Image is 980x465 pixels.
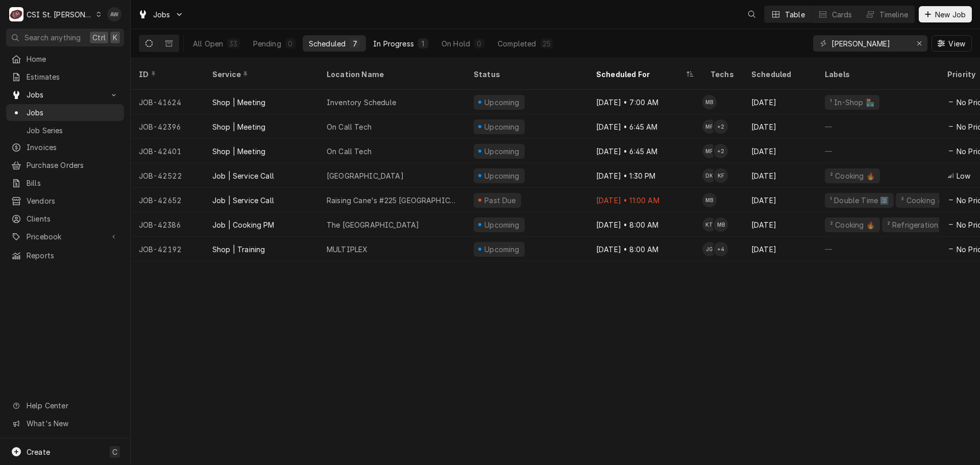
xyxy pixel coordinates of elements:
[743,163,817,188] div: [DATE]
[785,9,805,20] div: Table
[474,69,578,80] div: Status
[702,119,717,134] div: MF
[107,7,121,21] div: Alexandria Wilp's Avatar
[588,237,702,261] div: [DATE] • 8:00 AM
[6,139,124,156] a: Invoices
[714,242,728,256] div: + 4
[6,122,124,139] a: Job Series
[702,95,717,109] div: Mike Baker's Avatar
[6,192,124,209] a: Vendors
[27,142,119,153] span: Invoices
[829,195,890,206] div: ¹ Double Time 2️⃣
[27,418,118,429] span: What's New
[442,38,470,49] div: On Hold
[131,114,204,139] div: JOB-42396
[6,228,124,245] a: Go to Pricebook
[6,157,124,174] a: Purchase Orders
[193,38,223,49] div: All Open
[327,121,372,132] div: On Call Tech
[829,170,876,181] div: ² Cooking 🔥
[27,213,119,224] span: Clients
[702,144,717,158] div: Matt Flores's Avatar
[702,217,717,232] div: KT
[24,32,81,43] span: Search anything
[825,69,931,80] div: Labels
[710,69,735,80] div: Techs
[714,217,728,232] div: MB
[327,146,372,157] div: On Call Tech
[212,195,274,206] div: Job | Service Call
[543,38,551,49] div: 25
[714,119,728,134] div: + 2
[107,7,121,21] div: AW
[911,35,927,52] button: Erase input
[229,38,237,49] div: 33
[483,195,518,206] div: Past Due
[27,400,118,411] span: Help Center
[253,38,281,49] div: Pending
[702,193,717,207] div: MB
[327,219,419,230] div: The [GEOGRAPHIC_DATA]
[483,121,521,132] div: Upcoming
[131,90,204,114] div: JOB-41624
[327,195,457,206] div: Raising Cane's #225 [GEOGRAPHIC_DATA]
[702,193,717,207] div: Mike Baker's Avatar
[6,68,124,85] a: Estimates
[27,195,119,206] span: Vendors
[327,69,455,80] div: Location Name
[588,114,702,139] div: [DATE] • 6:45 AM
[27,54,119,64] span: Home
[9,7,23,21] div: C
[27,160,119,170] span: Purchase Orders
[131,188,204,212] div: JOB-42652
[900,195,947,206] div: ² Cooking 🔥
[6,51,124,67] a: Home
[309,38,346,49] div: Scheduled
[817,139,939,163] div: —
[134,6,188,23] a: Go to Jobs
[27,178,119,188] span: Bills
[919,6,972,22] button: New Job
[483,97,521,108] div: Upcoming
[588,212,702,237] div: [DATE] • 8:00 AM
[483,219,521,230] div: Upcoming
[327,97,396,108] div: Inventory Schedule
[153,9,170,20] span: Jobs
[743,212,817,237] div: [DATE]
[829,219,876,230] div: ² Cooking 🔥
[957,170,970,181] span: Low
[832,9,852,20] div: Cards
[483,244,521,255] div: Upcoming
[702,242,717,256] div: JG
[212,219,275,230] div: Job | Cooking PM
[744,6,760,22] button: Open search
[27,9,93,20] div: CSI St. [PERSON_NAME]
[831,35,908,52] input: Keyword search
[352,38,358,49] div: 7
[829,97,875,108] div: ¹ In-Shop 🏪
[6,397,124,414] a: Go to Help Center
[743,188,817,212] div: [DATE]
[287,38,293,49] div: 0
[596,69,684,80] div: Scheduled For
[420,38,426,49] div: 1
[702,217,717,232] div: Kris Thomason's Avatar
[932,35,972,52] button: View
[743,90,817,114] div: [DATE]
[27,89,104,100] span: Jobs
[702,168,717,183] div: Drew Koonce's Avatar
[714,217,728,232] div: Mike Baker's Avatar
[483,170,521,181] div: Upcoming
[27,125,119,136] span: Job Series
[702,95,717,109] div: MB
[6,247,124,264] a: Reports
[373,38,414,49] div: In Progress
[131,163,204,188] div: JOB-42522
[6,86,124,103] a: Go to Jobs
[9,7,23,21] div: CSI St. Louis's Avatar
[483,146,521,157] div: Upcoming
[933,9,968,20] span: New Job
[743,237,817,261] div: [DATE]
[212,146,265,157] div: Shop | Meeting
[327,170,404,181] div: [GEOGRAPHIC_DATA]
